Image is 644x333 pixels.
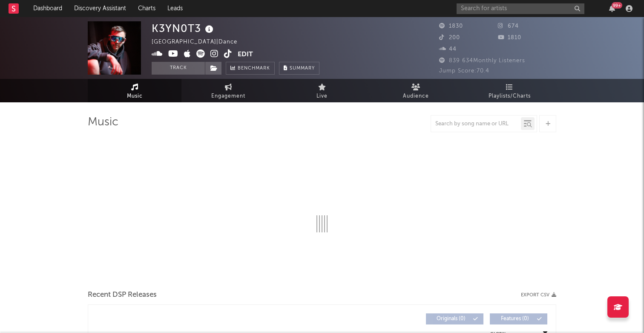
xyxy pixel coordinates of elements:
[238,64,270,74] span: Benchmark
[226,62,275,75] a: Benchmark
[88,290,157,300] span: Recent DSP Releases
[152,37,247,47] div: [GEOGRAPHIC_DATA] | Dance
[369,79,463,102] a: Audience
[498,35,521,41] span: 1810
[609,5,615,12] button: 99+
[612,2,622,9] div: 99 +
[439,58,525,64] span: 839 634 Monthly Listeners
[489,91,531,101] span: Playlists/Charts
[152,21,216,35] div: K3YN0T3
[88,79,181,102] a: Music
[181,79,275,102] a: Engagement
[463,79,556,102] a: Playlists/Charts
[439,35,460,41] span: 200
[439,23,463,29] span: 1830
[279,62,319,75] button: Summary
[403,91,429,101] span: Audience
[521,292,556,298] button: Export CSV
[316,91,328,101] span: Live
[439,46,457,52] span: 44
[498,23,519,29] span: 674
[127,91,143,101] span: Music
[211,91,245,101] span: Engagement
[431,121,521,127] input: Search by song name or URL
[431,316,471,321] span: Originals ( 0 )
[439,68,489,74] span: Jump Score: 70.4
[426,313,483,324] button: Originals(0)
[495,316,535,321] span: Features ( 0 )
[275,79,369,102] a: Live
[490,313,547,324] button: Features(0)
[457,3,584,14] input: Search for artists
[152,62,205,75] button: Track
[290,66,315,71] span: Summary
[238,49,253,60] button: Edit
